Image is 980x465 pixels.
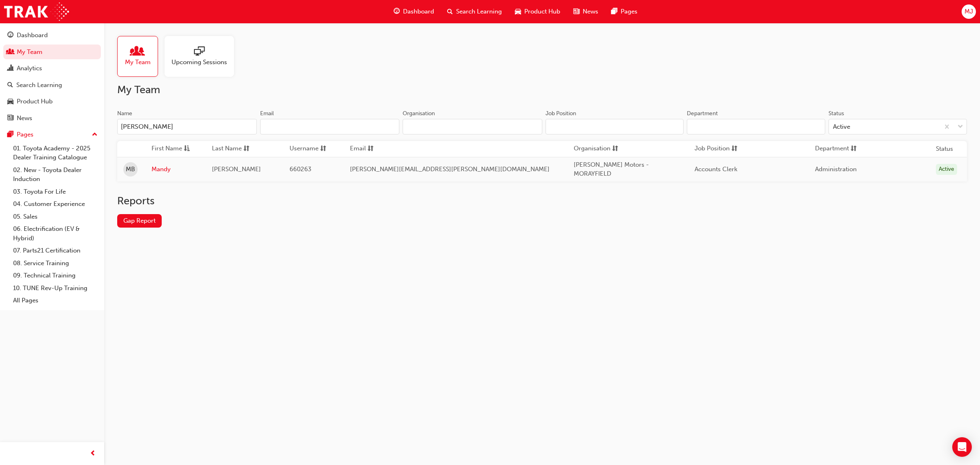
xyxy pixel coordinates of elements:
[3,26,101,127] button: DashboardMy TeamAnalyticsSearch LearningProduct HubNews
[260,119,400,134] input: Email
[17,64,42,73] div: Analytics
[936,164,957,175] div: Active
[583,7,598,16] span: News
[3,45,101,60] a: My Team
[403,110,435,118] div: Organisation
[151,144,196,154] button: First Nameasc-icon
[936,144,953,154] th: Status
[17,31,48,40] div: Dashboard
[952,437,972,457] div: Open Intercom Messenger
[3,127,101,142] button: Pages
[546,110,576,118] div: Job Position
[132,46,143,58] span: people-icon
[290,144,334,154] button: Usernamesorting-icon
[17,97,53,106] div: Product Hub
[695,144,739,154] button: Job Positionsorting-icon
[151,144,182,154] span: First Name
[441,3,508,20] a: search-iconSearch Learning
[17,130,33,139] div: Pages
[394,7,400,17] span: guage-icon
[350,144,395,154] button: Emailsorting-icon
[171,58,227,67] span: Upcoming Sessions
[621,7,637,16] span: Pages
[212,165,261,173] span: [PERSON_NAME]
[17,114,32,123] div: News
[184,144,190,154] span: asc-icon
[260,110,274,118] div: Email
[574,144,610,154] span: Organisation
[829,110,844,118] div: Status
[117,119,257,134] input: Name
[3,61,101,76] a: Analytics
[573,7,579,17] span: news-icon
[117,83,967,96] h2: My Team
[10,186,101,198] a: 03. Toyota For Life
[212,144,257,154] button: Last Namesorting-icon
[815,144,860,154] button: Departmentsorting-icon
[695,165,737,173] span: Accounts Clerk
[194,46,205,58] span: sessionType_ONLINE_URL-icon
[10,164,101,186] a: 02. New - Toyota Dealer Induction
[92,130,98,140] span: up-icon
[290,165,312,173] span: 660263
[10,142,101,164] a: 01. Toyota Academy - 2025 Dealer Training Catalogue
[10,223,101,244] a: 06. Electrification (EV & Hybrid)
[524,7,560,16] span: Product Hub
[3,78,101,93] a: Search Learning
[7,32,13,39] span: guage-icon
[403,7,434,16] span: Dashboard
[546,119,684,134] input: Job Position
[612,144,618,154] span: sorting-icon
[10,257,101,270] a: 08. Service Training
[387,3,441,20] a: guage-iconDashboard
[447,7,453,17] span: search-icon
[90,449,96,459] span: prev-icon
[290,144,318,154] span: Username
[962,4,976,19] button: MJ
[815,144,849,154] span: Department
[3,111,101,126] a: News
[815,165,857,173] span: Administration
[687,110,718,118] div: Department
[367,144,374,154] span: sorting-icon
[7,82,13,89] span: search-icon
[958,122,963,132] span: down-icon
[7,98,13,105] span: car-icon
[10,294,101,307] a: All Pages
[515,7,521,17] span: car-icon
[851,144,857,154] span: sorting-icon
[10,269,101,282] a: 09. Technical Training
[165,36,241,77] a: Upcoming Sessions
[731,144,737,154] span: sorting-icon
[117,214,162,228] a: Gap Report
[10,282,101,295] a: 10. TUNE Rev-Up Training
[403,119,542,134] input: Organisation
[117,194,967,208] h2: Reports
[7,49,13,56] span: people-icon
[833,122,850,132] div: Active
[567,3,605,20] a: news-iconNews
[117,110,132,118] div: Name
[212,144,242,154] span: Last Name
[7,65,13,72] span: chart-icon
[964,7,973,16] span: MJ
[350,144,366,154] span: Email
[4,2,69,21] img: Trak
[320,144,326,154] span: sorting-icon
[7,115,13,122] span: news-icon
[10,244,101,257] a: 07. Parts21 Certification
[10,210,101,223] a: 05. Sales
[350,165,550,173] span: [PERSON_NAME][EMAIL_ADDRESS][PERSON_NAME][DOMAIN_NAME]
[16,80,62,90] div: Search Learning
[126,165,135,174] span: MB
[687,119,825,134] input: Department
[611,7,617,17] span: pages-icon
[151,165,200,174] a: Mandy
[7,131,13,139] span: pages-icon
[574,161,649,178] span: [PERSON_NAME] Motors - MORAYFIELD
[695,144,730,154] span: Job Position
[117,36,165,77] a: My Team
[3,28,101,43] a: Dashboard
